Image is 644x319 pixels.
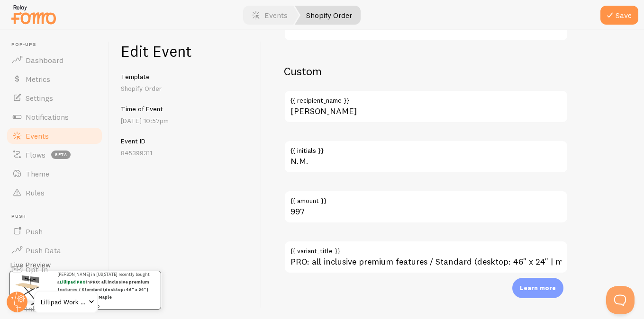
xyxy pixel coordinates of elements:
h2: Custom [284,64,568,79]
h5: Time of Event [121,105,249,113]
span: Lillipad Work Solutions [41,296,86,308]
a: Metrics [6,70,103,89]
p: 845399311 [121,148,249,158]
span: Theme [26,169,49,178]
a: Rules [6,183,103,202]
span: Opt-In [26,265,48,274]
div: Learn more [512,278,563,298]
img: fomo-relay-logo-orange.svg [10,2,57,27]
iframe: Help Scout Beacon - Open [606,286,635,314]
label: {{ recipient_name }} [284,90,568,106]
span: Flows [26,150,45,159]
span: Push Data [26,246,61,255]
span: Settings [26,93,53,103]
label: {{ amount }} [284,190,568,206]
a: Notifications [6,107,103,126]
p: Shopify Order [121,84,249,93]
a: Dashboard [6,51,103,70]
h5: Event ID [121,137,249,145]
h5: Template [121,72,249,81]
span: Rules [26,188,45,197]
a: Theme [6,164,103,183]
a: Settings [6,89,103,107]
h1: Edit Event [121,42,249,61]
span: Notifications [26,112,69,122]
p: [DATE] 10:57pm [121,116,249,125]
span: Dashboard [26,55,63,65]
label: {{ initials }} [284,140,568,156]
a: Push [6,222,103,241]
a: Flows beta [6,145,103,164]
p: Learn more [520,284,556,292]
span: Events [26,131,49,141]
span: Pop-ups [11,42,103,48]
a: Opt-In [6,260,103,279]
label: {{ variant_title }} [284,240,568,257]
span: beta [51,151,71,159]
span: Push [26,227,43,236]
span: Metrics [26,74,50,84]
a: Push Data [6,241,103,260]
span: Push [11,213,103,220]
a: Events [6,126,103,145]
a: Lillipad Work Solutions [34,291,98,313]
